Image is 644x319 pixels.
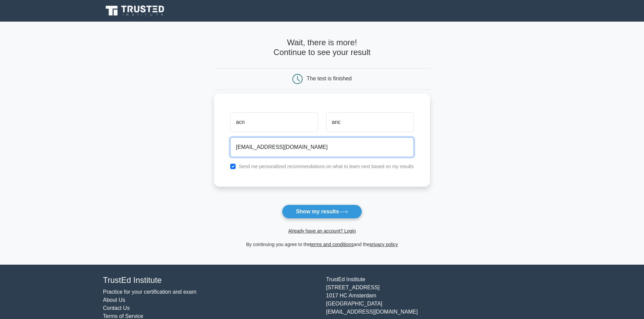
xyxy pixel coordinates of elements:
a: privacy policy [369,242,398,247]
h4: TrustEd Institute [103,275,318,285]
label: Send me personalized recommendations on what to learn next based on my results [239,164,414,169]
div: The test is finished [307,76,352,81]
div: By continuing you agree to the and the [210,240,434,248]
a: Contact Us [103,305,130,311]
a: About Us [103,297,125,303]
a: Terms of Service [103,313,143,319]
input: Email [230,137,414,157]
a: terms and conditions [310,242,354,247]
a: Already have an account? Login [288,228,356,234]
input: First name [230,112,318,132]
button: Show my results [282,205,362,219]
h4: Wait, there is more! Continue to see your result [214,38,430,57]
a: Practice for your certification and exam [103,289,197,295]
input: Last name [326,112,414,132]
